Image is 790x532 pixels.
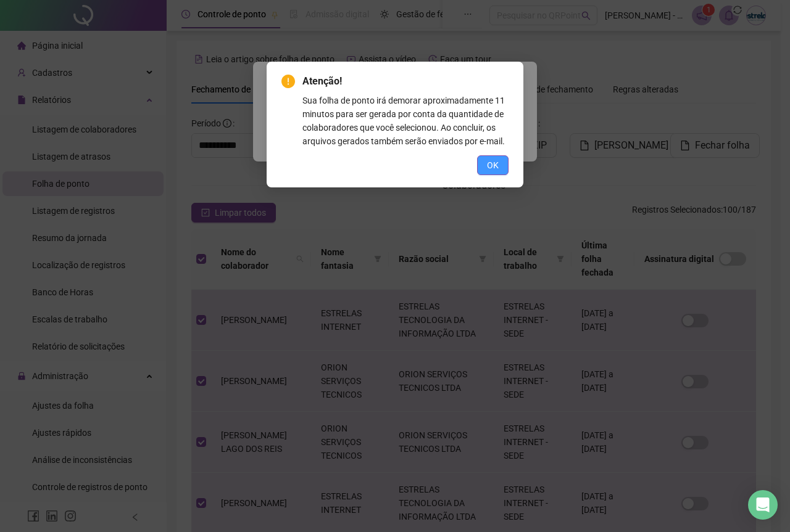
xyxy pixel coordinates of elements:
div: Sua folha de ponto irá demorar aproximadamente 11 minutos para ser gerada por conta da quantidade... [302,94,509,148]
button: OK [477,155,509,175]
span: OK [487,158,499,172]
span: exclamation-circle [281,75,295,88]
span: Atenção! [302,74,509,89]
div: Open Intercom Messenger [748,490,778,520]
